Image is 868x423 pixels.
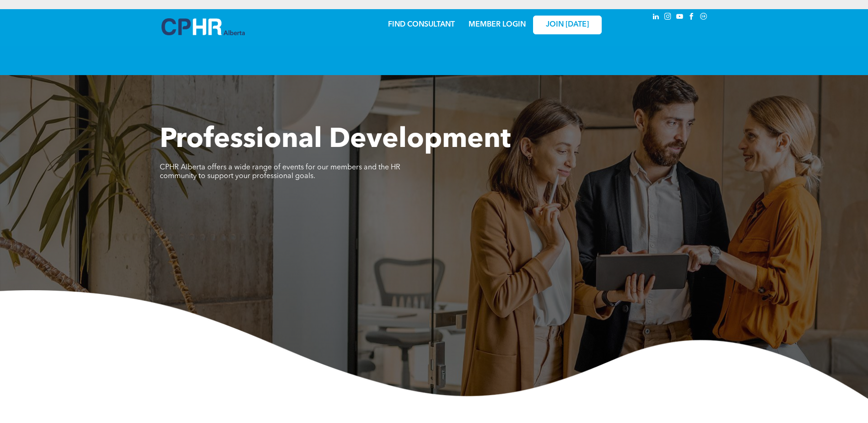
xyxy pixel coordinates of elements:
[651,11,661,24] a: linkedin
[469,21,526,28] a: MEMBER LOGIN
[160,164,400,180] span: CPHR Alberta offers a wide range of events for our members and the HR community to support your p...
[162,18,245,35] img: A blue and white logo for cp alberta
[663,11,673,24] a: instagram
[388,21,455,28] a: FIND CONSULTANT
[160,126,511,154] span: Professional Development
[687,11,697,24] a: facebook
[546,21,589,29] span: JOIN [DATE]
[533,16,602,34] a: JOIN [DATE]
[699,11,709,24] a: Social network
[675,11,685,24] a: youtube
